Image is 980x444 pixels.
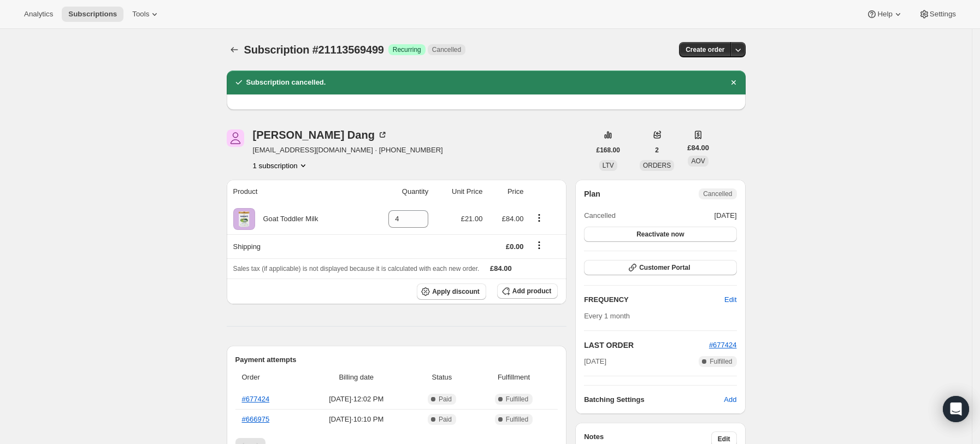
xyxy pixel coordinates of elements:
[512,287,551,295] span: Add product
[364,180,432,204] th: Quantity
[584,312,630,320] span: Every 1 month
[912,7,963,22] button: Settings
[253,160,309,171] button: Product actions
[590,143,627,158] button: £168.00
[432,45,461,54] span: Cancelled
[233,265,480,273] span: Sales tax (if applicable) is not displayed because it is calculated with each new order.
[244,44,384,56] span: Subscription #21113569499
[242,415,270,423] a: #666975
[584,394,724,405] h6: Batching Settings
[860,7,910,22] button: Help
[62,7,123,22] button: Subscriptions
[502,215,524,223] span: £84.00
[530,239,548,251] button: Shipping actions
[506,395,528,404] span: Fulfilled
[432,180,486,204] th: Unit Price
[584,356,606,367] span: [DATE]
[490,264,512,273] span: £84.00
[17,7,60,22] button: Analytics
[417,283,486,300] button: Apply discount
[584,260,736,275] button: Customer Portal
[686,45,724,54] span: Create order
[718,435,730,443] span: Edit
[724,294,736,305] span: Edit
[715,210,737,221] span: [DATE]
[235,354,558,365] h2: Payment attempts
[530,212,548,224] button: Product actions
[603,162,614,169] span: LTV
[132,10,149,19] span: Tools
[679,42,731,57] button: Create order
[655,146,659,155] span: 2
[687,143,709,153] span: £84.00
[68,10,117,19] span: Subscriptions
[584,340,709,351] h2: LAST ORDER
[414,372,470,383] span: Status
[930,10,956,19] span: Settings
[486,180,527,204] th: Price
[126,7,167,22] button: Tools
[726,75,741,90] button: Dismiss notification
[718,291,743,309] button: Edit
[393,45,421,54] span: Recurring
[432,287,480,296] span: Apply discount
[305,372,408,383] span: Billing date
[584,294,724,305] h2: FREQUENCY
[476,372,551,383] span: Fulfillment
[227,42,242,57] button: Subscriptions
[506,242,524,251] span: £0.00
[717,391,743,409] button: Add
[709,340,737,351] button: #677424
[943,396,969,422] div: Open Intercom Messenger
[877,10,892,19] span: Help
[710,357,732,366] span: Fulfilled
[597,146,620,155] span: £168.00
[227,180,364,204] th: Product
[703,190,732,198] span: Cancelled
[709,341,737,349] a: #677424
[227,234,364,258] th: Shipping
[242,395,270,403] a: #677424
[584,227,736,242] button: Reactivate now
[24,10,53,19] span: Analytics
[305,394,408,405] span: [DATE] · 12:02 PM
[439,415,452,424] span: Paid
[255,214,318,224] div: Goat Toddler Milk
[724,394,736,405] span: Add
[246,77,326,88] h2: Subscription cancelled.
[305,414,408,425] span: [DATE] · 10:10 PM
[253,129,388,140] div: [PERSON_NAME] Dang
[584,210,616,221] span: Cancelled
[439,395,452,404] span: Paid
[506,415,528,424] span: Fulfilled
[227,129,244,147] span: Phuong Dang
[691,157,705,165] span: AOV
[233,208,255,230] img: product img
[643,162,671,169] span: ORDERS
[584,188,600,199] h2: Plan
[497,283,558,299] button: Add product
[253,145,443,156] span: [EMAIL_ADDRESS][DOMAIN_NAME] · [PHONE_NUMBER]
[461,215,483,223] span: £21.00
[648,143,665,158] button: 2
[636,230,684,239] span: Reactivate now
[639,263,690,272] span: Customer Portal
[235,365,302,389] th: Order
